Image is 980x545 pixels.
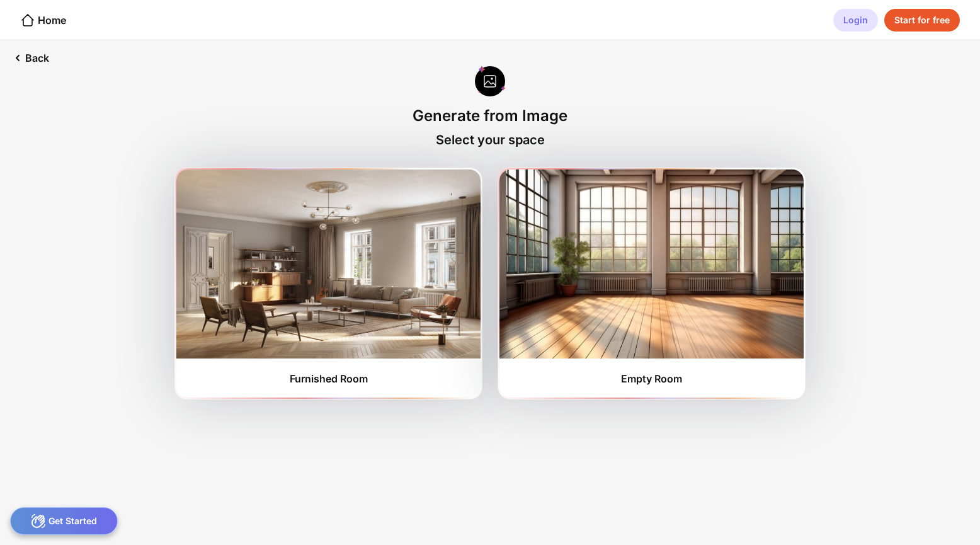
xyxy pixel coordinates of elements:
[833,9,878,32] div: Login
[176,169,481,359] img: furnishedRoom1.jpg
[621,372,682,385] div: Empty Room
[499,169,804,359] img: furnishedRoom2.jpg
[884,9,960,32] div: Start for free
[413,106,567,125] div: Generate from Image
[290,372,368,385] div: Furnished Room
[10,507,118,535] div: Get Started
[20,13,66,28] div: Home
[436,132,545,147] div: Select your space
